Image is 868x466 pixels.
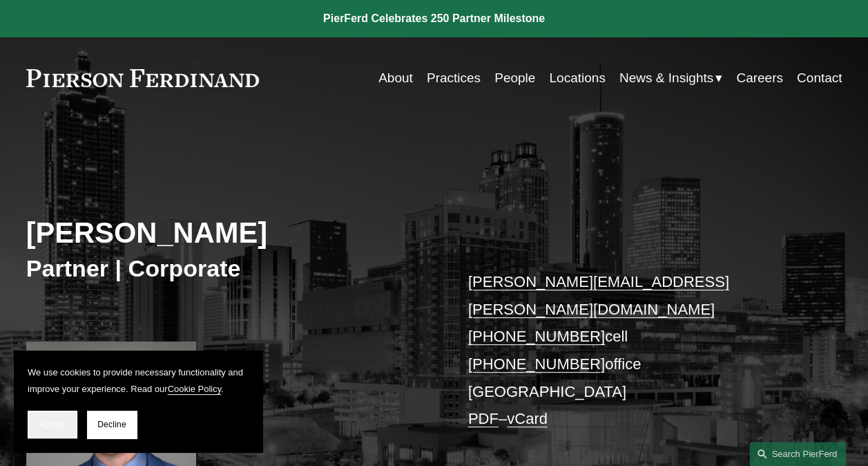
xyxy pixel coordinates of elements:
a: About [378,65,413,91]
a: Practices [427,65,481,91]
h3: Partner | Corporate [26,254,434,283]
a: Careers [736,65,783,91]
h2: [PERSON_NAME] [26,216,434,250]
a: Locations [549,65,605,91]
a: [PHONE_NUMBER] [468,355,605,373]
a: Cookie Policy [168,384,222,394]
span: Decline [97,420,126,429]
a: [PERSON_NAME][EMAIL_ADDRESS][PERSON_NAME][DOMAIN_NAME] [468,273,729,318]
span: News & Insights [619,66,713,90]
p: We use cookies to provide necessary functionality and improve your experience. Read our . [28,364,249,397]
span: Accept [39,420,66,429]
button: Accept [28,411,77,438]
a: Search this site [749,442,846,466]
p: cell office [GEOGRAPHIC_DATA] – [468,268,808,433]
a: Contact [797,65,842,91]
a: folder dropdown [619,65,722,91]
a: [PHONE_NUMBER] [468,328,605,345]
a: People [494,65,535,91]
a: PDF [468,410,499,427]
button: Decline [87,411,137,438]
a: vCard [507,410,548,427]
section: Cookie banner [14,351,262,452]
